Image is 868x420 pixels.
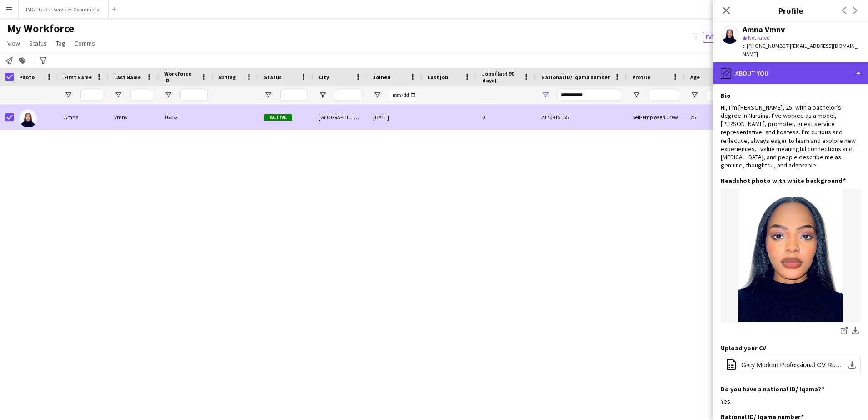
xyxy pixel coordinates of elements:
[75,39,95,47] span: Comms
[368,105,422,130] div: [DATE]
[743,42,790,49] span: t. [PHONE_NUMBER]
[721,385,824,393] h3: Do you have a national ID/ Iqama?
[721,397,861,405] div: Yes
[690,74,700,81] span: Age
[280,90,308,101] input: Status Filter Input
[721,103,861,170] div: Hi, I’m [PERSON_NAME], 25, with a bachelor’s degree in Nursing. I’ve worked as a model, [PERSON_N...
[25,37,50,49] a: Status
[264,74,282,81] span: Status
[690,91,698,99] button: Open Filter Menu
[541,74,610,81] span: National ID/ Iqama number
[428,74,448,81] span: Last job
[721,91,731,100] h3: Bio
[19,109,37,127] img: Amna Vmnv
[7,22,74,35] span: My Workforce
[649,90,679,101] input: Profile Filter Input
[743,25,785,34] div: Amna Vmnv
[721,344,766,352] h3: Upload your CV
[64,91,72,99] button: Open Filter Menu
[59,105,109,130] div: Amna
[632,91,640,99] button: Open Filter Menu
[743,42,858,57] span: | [EMAIL_ADDRESS][DOMAIN_NAME]
[319,74,329,81] span: City
[109,105,159,130] div: Vmnv
[164,91,172,99] button: Open Filter Menu
[741,361,844,369] span: Grey Modern Professional CV Resume.pdf.pdf
[721,356,861,374] button: Grey Modern Professional CV Resume.pdf.pdf
[703,32,748,43] button: Everyone8,146
[713,62,868,84] div: About you
[707,90,718,101] input: Age Filter Input
[130,90,153,101] input: Last Name Filter Input
[180,90,208,101] input: Workforce ID Filter Input
[19,74,35,81] span: Photo
[264,114,292,121] span: Active
[558,90,621,101] input: National ID/ Iqama number Filter Input
[4,37,24,49] a: View
[17,55,28,66] app-action-btn: Add to tag
[7,39,20,47] span: View
[159,105,213,130] div: 16652
[685,105,723,130] div: 25
[721,189,861,322] img: 3d206e89-cfd3-4a00-81ad-0a0deb12899f.jpeg
[19,0,109,18] button: IMG - Guest Services Coordinator
[373,91,381,99] button: Open Filter Menu
[264,91,272,99] button: Open Filter Menu
[319,91,327,99] button: Open Filter Menu
[29,39,47,47] span: Status
[541,114,569,121] span: 2170915165
[56,39,65,47] span: Tag
[477,105,536,130] div: 0
[313,105,368,130] div: [GEOGRAPHIC_DATA]
[373,74,391,81] span: Joined
[219,74,236,81] span: Rating
[38,55,49,66] app-action-btn: Advanced filters
[713,5,868,16] h3: Profile
[114,91,122,99] button: Open Filter Menu
[335,90,362,101] input: City Filter Input
[627,105,685,130] div: Self-employed Crew
[52,37,69,49] a: Tag
[4,55,15,66] app-action-btn: Notify workforce
[541,91,549,99] button: Open Filter Menu
[721,177,846,185] h3: Headshot photo with white background
[164,70,197,84] span: Workforce ID
[632,74,650,81] span: Profile
[114,74,141,81] span: Last Name
[64,74,92,81] span: First Name
[71,37,99,49] a: Comms
[80,90,103,101] input: First Name Filter Input
[389,90,417,101] input: Joined Filter Input
[748,34,770,41] span: Not rated
[482,70,519,84] span: Jobs (last 90 days)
